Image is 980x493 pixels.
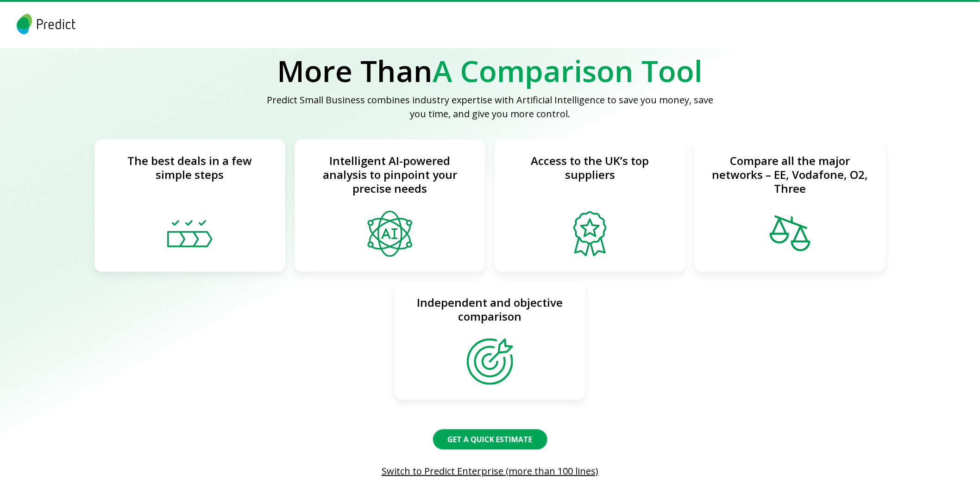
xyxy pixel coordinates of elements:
img: our-value-card [767,211,813,257]
p: The best deals in a few simple steps [109,154,270,182]
button: Get a Quick Estimate [433,430,547,450]
img: our-value-card [567,211,613,257]
p: Predict Small Business combines industry expertise with Artificial Intelligence to save you money... [261,93,719,121]
p: Access to the UK’s top suppliers [509,154,671,182]
span: A Comparison Tool [433,51,703,91]
p: Compare all the major networks – EE, Vodafone, O2, Three [710,154,871,196]
img: our-value-card [467,339,513,385]
img: logo [15,14,77,34]
p: Independent and objective comparison [409,296,571,324]
p: Intelligent AI-powered analysis to pinpoint your precise needs [309,154,471,196]
img: our-value-card [167,211,213,257]
img: our-value-card [367,211,413,257]
h2: More Than [31,55,949,87]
